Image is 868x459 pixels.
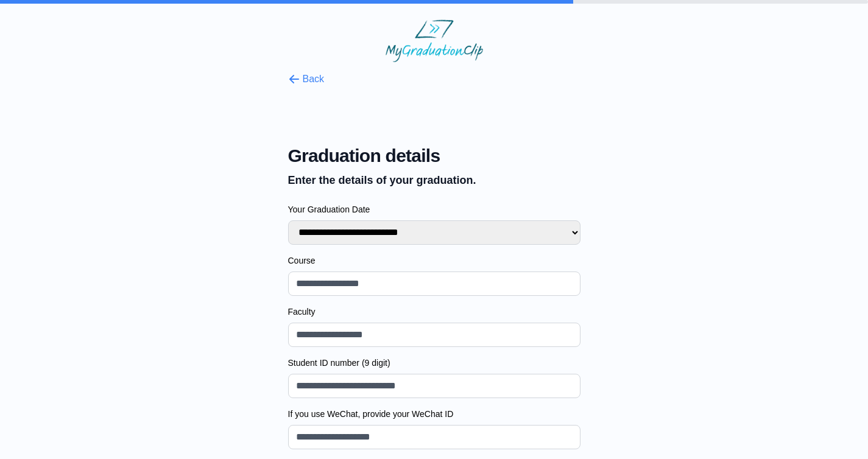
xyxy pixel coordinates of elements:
[288,172,580,189] p: Enter the details of your graduation.
[288,72,325,86] button: Back
[288,145,580,167] span: Graduation details
[288,306,580,318] label: Faculty
[288,203,580,215] label: Your Graduation Date
[288,408,580,420] label: If you use WeChat, provide your WeChat ID
[288,357,580,369] label: Student ID number (9 digit)
[386,19,483,62] img: MyGraduationClip
[288,254,580,267] label: Course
